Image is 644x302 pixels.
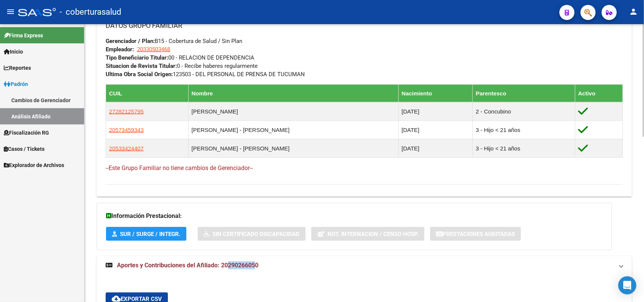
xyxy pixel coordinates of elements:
mat-icon: menu [6,7,15,16]
button: SUR / SURGE / INTEGR. [106,227,186,241]
span: 0 - Recibe haberes regularmente [106,63,258,69]
strong: Gerenciador / Plan: [106,38,155,44]
td: [PERSON_NAME] - [PERSON_NAME] [188,139,398,158]
span: SUR / SURGE / INTEGR. [120,231,180,238]
span: Not. Internacion / Censo Hosp. [327,231,418,238]
span: 20330503468 [137,46,170,53]
th: Nacimiento [398,84,473,102]
span: 20533424407 [109,145,144,152]
span: Casos / Tickets [4,145,45,153]
span: Aportes y Contribuciones del Afiliado: 20290266050 [117,262,258,269]
mat-icon: person [629,7,638,16]
span: Prestaciones Auditadas [443,231,515,238]
strong: Tipo Beneficiario Titular: [106,54,168,61]
span: Sin Certificado Discapacidad [212,231,300,238]
span: Firma Express [4,31,43,40]
strong: Empleador: [106,46,134,53]
span: 123503 - DEL PERSONAL DE PRENSA DE TUCUMAN [106,71,305,78]
span: Fiscalización RG [4,129,49,137]
td: 3 - Hijo < 21 años [473,121,575,139]
th: Nombre [188,84,398,102]
td: [PERSON_NAME] - [PERSON_NAME] [188,121,398,139]
h3: DATOS GRUPO FAMILIAR [106,20,623,31]
span: 20573459343 [109,127,144,133]
span: 27282125795 [109,108,144,115]
h3: Información Prestacional: [106,211,603,221]
span: 00 - RELACION DE DEPENDENCIA [106,54,254,61]
mat-expansion-panel-header: Aportes y Contribuciones del Afiliado: 20290266050 [97,256,632,274]
td: 3 - Hijo < 21 años [473,139,575,158]
span: Inicio [4,48,23,56]
strong: Ultima Obra Social Origen: [106,71,173,78]
td: [PERSON_NAME] [188,102,398,121]
span: B15 - Cobertura de Salud / Sin Plan [106,38,242,44]
span: Reportes [4,64,31,72]
button: Prestaciones Auditadas [430,227,521,241]
td: 2 - Concubino [473,102,575,121]
th: CUIL [106,84,189,102]
strong: Situacion de Revista Titular: [106,63,177,69]
span: Explorador de Archivos [4,161,64,169]
td: [DATE] [398,102,473,121]
h4: --Este Grupo Familiar no tiene cambios de Gerenciador-- [106,164,623,172]
button: Not. Internacion / Censo Hosp. [311,227,424,241]
span: Padrón [4,80,28,88]
th: Parentesco [473,84,575,102]
div: Open Intercom Messenger [618,276,636,294]
span: - coberturasalud [60,4,121,20]
th: Activo [575,84,622,102]
td: [DATE] [398,121,473,139]
td: [DATE] [398,139,473,158]
button: Sin Certificado Discapacidad [198,227,306,241]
